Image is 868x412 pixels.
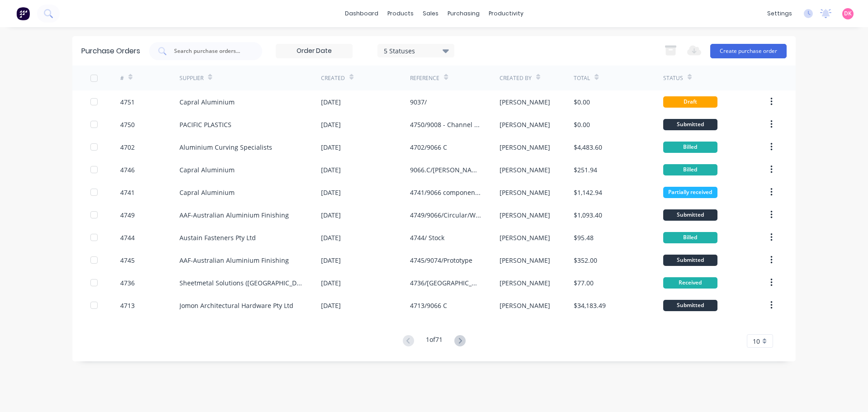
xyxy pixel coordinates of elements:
div: 5 Statuses [384,46,448,55]
button: Create purchase order [710,44,787,58]
div: Billed [663,232,717,243]
span: DK [844,9,852,18]
span: 10 [753,336,760,346]
div: 4751 [120,97,135,107]
div: [PERSON_NAME] [500,142,550,152]
a: dashboard [340,7,383,20]
div: 4745 [120,256,135,265]
div: Reference [410,74,439,82]
div: $95.48 [574,233,594,242]
div: AAF-Australian Aluminium Finishing [179,210,289,220]
div: 4713/9066 C [410,301,447,310]
div: products [383,7,418,20]
div: Capral Aluminium [179,97,235,107]
div: 4749/9066/Circular/WCC [410,210,481,220]
div: [DATE] [321,142,341,152]
div: 4744/ Stock [410,233,444,242]
div: [DATE] [321,233,341,242]
div: Submitted [663,255,717,266]
div: productivity [484,7,528,20]
div: Aluminium Curving Specialists [179,142,272,152]
div: [PERSON_NAME] [500,120,550,129]
div: 4713 [120,301,135,310]
div: Billed [663,164,717,175]
div: [DATE] [321,165,341,175]
div: [DATE] [321,120,341,129]
img: Factory [16,7,30,20]
div: 9037/ [410,97,427,107]
div: # [120,74,124,82]
div: [DATE] [321,188,341,197]
div: $1,142.94 [574,188,602,197]
div: Draft [663,96,717,108]
div: $0.00 [574,120,590,129]
div: [DATE] [321,301,341,310]
div: [PERSON_NAME] [500,301,550,310]
div: Submitted [663,119,717,130]
div: Partially received [663,187,717,198]
div: 4745/9074/Prototype [410,256,472,265]
div: Created [321,74,345,82]
div: 4702/9066 C [410,142,447,152]
div: 4750 [120,120,135,129]
div: [DATE] [321,97,341,107]
div: 4741 [120,188,135,197]
div: [DATE] [321,278,341,288]
input: Search purchase orders... [173,47,248,56]
div: Received [663,277,717,289]
div: $34,183.49 [574,301,606,310]
div: Purchase Orders [81,46,140,57]
div: Jomon Architectural Hardware Pty Ltd [179,301,293,310]
div: 4736 [120,278,135,288]
div: settings [763,7,797,20]
div: [PERSON_NAME] [500,256,550,265]
div: Submitted [663,300,717,311]
div: Sheetmetal Solutions ([GEOGRAPHIC_DATA]) Pty Ltd [179,278,303,288]
div: [PERSON_NAME] [500,210,550,220]
div: [PERSON_NAME] [500,97,550,107]
div: [PERSON_NAME] [500,278,550,288]
div: purchasing [443,7,484,20]
div: [PERSON_NAME] [500,233,550,242]
div: $352.00 [574,256,597,265]
div: Austain Fasteners Pty Ltd [179,233,256,242]
div: PACIFIC PLASTICS [179,120,231,129]
div: $251.94 [574,165,597,175]
div: Supplier [179,74,203,82]
div: 4744 [120,233,135,242]
div: 4741/9066 components + Extrusions [410,188,481,197]
div: [PERSON_NAME] [500,188,550,197]
div: AAF-Australian Aluminium Finishing [179,256,289,265]
div: Billed [663,142,717,153]
div: sales [418,7,443,20]
div: $77.00 [574,278,594,288]
div: Created By [500,74,532,82]
div: $0.00 [574,97,590,107]
div: [DATE] [321,210,341,220]
div: Total [574,74,590,82]
div: Submitted [663,209,717,221]
div: $4,483.60 [574,142,602,152]
div: $1,093.40 [574,210,602,220]
div: [DATE] [321,256,341,265]
div: 9066.C/[PERSON_NAME] glazing component [410,165,481,175]
div: 4750/9008 - Channel Rubber [410,120,481,129]
div: 4746 [120,165,135,175]
div: [PERSON_NAME] [500,165,550,175]
div: 4749 [120,210,135,220]
div: Status [663,74,683,82]
div: Capral Aluminium [179,188,235,197]
div: Capral Aluminium [179,165,235,175]
div: 4736/[GEOGRAPHIC_DATA][DEMOGRAPHIC_DATA] [410,278,481,288]
div: 1 of 71 [426,335,443,348]
div: 4702 [120,142,135,152]
input: Order Date [276,44,352,58]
